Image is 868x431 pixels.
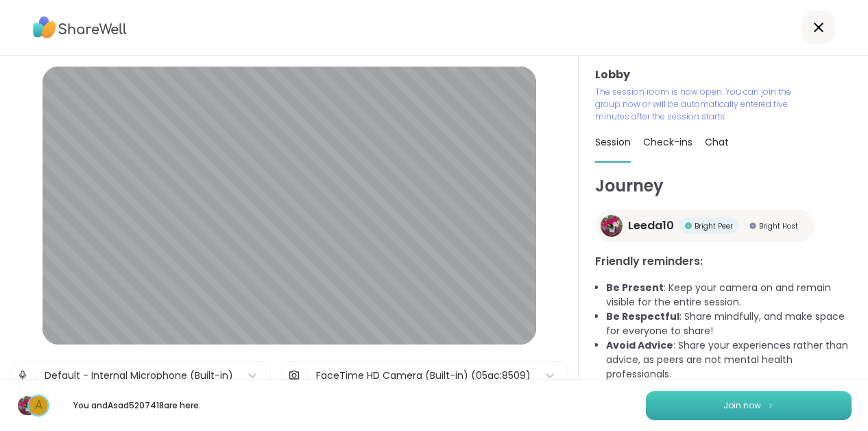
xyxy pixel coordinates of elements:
[595,86,793,123] p: The session room is now open. You can join the group now or will be automatically entered five mi...
[34,362,38,389] span: |
[595,135,631,149] span: Session
[595,253,852,270] h3: Friendly reminders:
[767,401,775,409] img: ShareWell Logomark
[646,391,852,420] button: Join now
[695,221,733,231] span: Bright Peer
[18,396,37,415] img: Leeda10
[606,338,673,352] b: Avoid Advice
[16,362,29,389] img: Microphone
[705,135,729,149] span: Chat
[759,221,798,231] span: Bright Host
[749,222,756,229] img: Bright Host
[606,310,852,338] li: : Share mindfully, and make space for everyone to share!
[685,222,692,229] img: Bright Peer
[306,362,309,389] span: |
[606,338,852,382] li: : Share your experiences rather than advice, as peers are not mental health professionals.
[45,369,233,383] div: Default - Internal Microphone (Built-in)
[595,209,815,242] a: Leeda10Leeda10Bright PeerBright PeerBright HostBright Host
[601,215,623,237] img: Leeda10
[723,399,761,412] span: Join now
[288,362,300,389] img: Camera
[60,399,214,412] p: You and Asad5207418 are here.
[33,12,127,43] img: ShareWell Logo
[606,310,679,323] b: Be Respectful
[595,174,852,198] h1: Journey
[595,67,852,83] h3: Lobby
[643,135,692,149] span: Check-ins
[628,218,674,234] span: Leeda10
[316,369,531,383] div: FaceTime HD Camera (Built-in) (05ac:8509)
[606,281,664,294] b: Be Present
[606,281,852,310] li: : Keep your camera on and remain visible for the entire session.
[35,397,43,415] span: A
